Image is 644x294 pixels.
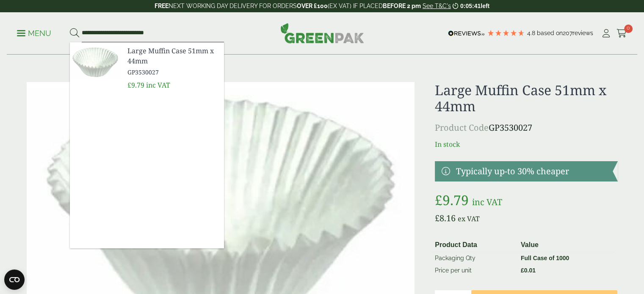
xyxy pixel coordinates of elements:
i: Cart [616,29,627,38]
span: £ [521,267,524,274]
bdi: 9.79 [435,191,469,209]
span: inc VAT [146,80,170,90]
td: Packaging Qty [431,252,517,264]
a: 0 [616,27,627,40]
strong: BEFORE 2 pm [383,3,421,9]
span: inc VAT [472,196,502,208]
strong: FREE [155,3,169,9]
button: Open CMP widget [4,269,25,290]
span: Based on [537,30,563,36]
span: left [481,3,489,9]
h1: Large Muffin Case 51mm x 44mm [435,82,617,115]
span: £ [435,212,439,224]
span: 0:05:41 [460,3,481,9]
p: Menu [17,28,51,38]
i: My Account [601,29,611,38]
div: 4.79 Stars [487,29,525,37]
span: GP3530027 [127,68,217,77]
bdi: 8.16 [435,212,456,224]
td: Price per unit [431,264,517,277]
a: Menu [17,28,51,37]
img: GP3530027 [70,42,121,83]
span: Product Code [435,122,489,133]
th: Value [517,238,614,252]
span: 0 [624,25,633,33]
p: GP3530027 [435,121,617,134]
span: £9.79 [127,80,144,90]
th: Product Data [431,238,517,252]
strong: OVER £100 [297,3,328,9]
a: Large Muffin Case 51mm x 44mm GP3530027 [127,46,217,77]
span: ex VAT [458,214,480,223]
img: REVIEWS.io [448,30,485,36]
bdi: 0.01 [521,267,536,274]
span: 4.8 [527,30,537,36]
img: GreenPak Supplies [280,23,364,43]
span: £ [435,191,442,209]
strong: Full Case of 1000 [521,255,569,261]
p: In stock [435,139,617,149]
span: reviews [572,30,593,36]
span: Large Muffin Case 51mm x 44mm [127,46,217,66]
a: See T&C's [423,3,451,9]
span: 207 [563,30,572,36]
